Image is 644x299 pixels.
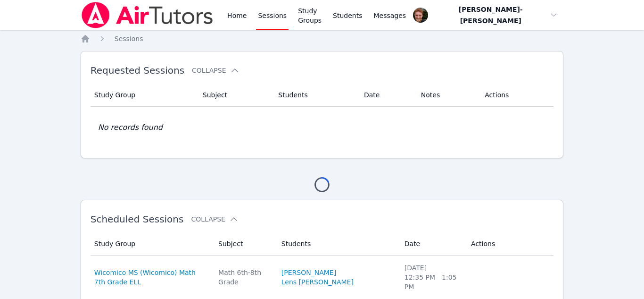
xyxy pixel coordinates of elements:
[272,84,358,107] th: Students
[115,35,143,43] span: Sessions
[91,107,554,148] td: No records found
[197,84,273,107] th: Subject
[218,268,270,287] div: Math 6th-8th Grade
[281,268,336,277] a: [PERSON_NAME]
[115,34,143,43] a: Sessions
[91,214,184,225] span: Scheduled Sessions
[276,232,399,256] th: Students
[281,277,354,287] a: Lens [PERSON_NAME]
[465,232,553,256] th: Actions
[213,232,276,256] th: Subject
[91,84,197,107] th: Study Group
[405,263,460,291] div: [DATE] 12:35 PM — 1:05 PM
[81,2,214,28] img: Air Tutors
[374,11,406,20] span: Messages
[91,65,184,76] span: Requested Sessions
[91,232,213,256] th: Study Group
[479,84,553,107] th: Actions
[358,84,415,107] th: Date
[415,84,479,107] th: Notes
[192,66,239,75] button: Collapse
[81,34,564,43] nav: Breadcrumb
[191,214,238,224] button: Collapse
[94,268,207,287] a: Wicomico MS (Wicomico) Math 7th Grade ELL
[399,232,465,256] th: Date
